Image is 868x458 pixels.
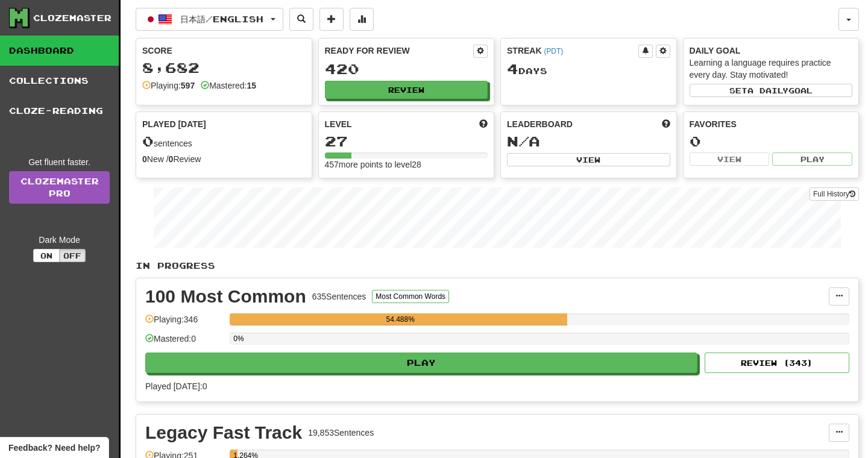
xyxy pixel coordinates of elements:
span: 日本語 / English [180,14,263,24]
button: Seta dailygoal [690,84,853,97]
div: 0 [690,134,853,149]
div: 8,682 [142,60,306,75]
div: 420 [325,61,488,77]
button: Play [145,353,697,373]
div: 457 more points to level 28 [325,158,488,171]
div: Score [142,45,306,57]
button: Review (343) [705,353,849,373]
span: This week in points, UTC [662,118,670,130]
div: 27 [325,134,488,149]
button: Add sentence to collection [319,8,344,31]
div: Playing: [142,80,195,92]
div: Mastered: 0 [145,333,224,353]
span: Level [325,118,352,130]
button: Most Common Words [372,290,449,303]
div: Day s [507,61,670,77]
strong: 597 [181,81,195,90]
div: 54.488% [233,313,567,325]
span: N/A [507,133,540,149]
div: Streak [507,45,638,57]
strong: 0 [142,154,147,164]
span: Leaderboard [507,118,573,130]
div: Clozemaster [33,12,112,24]
div: sentences [142,134,306,149]
button: Off [59,249,86,262]
strong: 15 [247,81,256,90]
div: Legacy Fast Track [145,424,302,442]
span: 4 [507,60,518,77]
button: View [690,152,770,166]
div: 100 Most Common [145,287,306,306]
span: Open feedback widget [8,442,100,454]
span: Played [DATE]: 0 [145,381,207,391]
button: 日本語/English [136,8,283,31]
button: More stats [350,8,374,31]
div: Learning a language requires practice every day. Stay motivated! [690,57,853,81]
button: Review [325,81,488,99]
button: Full History [810,187,859,201]
div: Dark Mode [9,234,110,246]
p: In Progress [136,260,859,272]
a: (PDT) [544,47,563,55]
div: Ready for Review [325,45,474,57]
div: Favorites [690,118,853,130]
span: 0 [142,133,154,149]
button: View [507,153,670,166]
button: On [33,249,60,262]
a: ClozemasterPro [9,171,110,204]
div: 635 Sentences [312,290,366,303]
strong: 0 [169,154,174,164]
div: Mastered: [201,80,256,92]
span: Played [DATE] [142,118,206,130]
div: Playing: 346 [145,313,224,333]
span: Score more points to level up [479,118,488,130]
div: 19,853 Sentences [308,427,374,439]
div: Daily Goal [690,45,853,57]
div: Get fluent faster. [9,156,110,168]
div: New / Review [142,153,306,165]
button: Search sentences [289,8,313,31]
button: Play [772,152,852,166]
span: a daily [747,86,788,95]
